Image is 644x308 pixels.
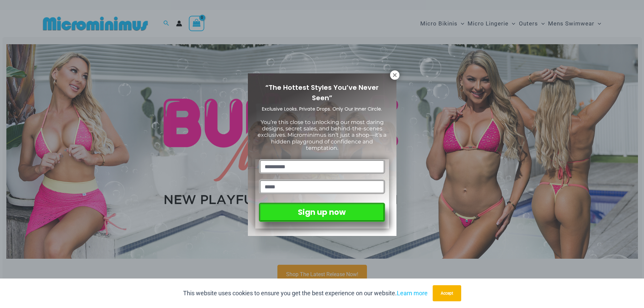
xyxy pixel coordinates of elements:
[183,288,428,298] p: This website uses cookies to ensure you get the best experience on our website.
[262,106,382,112] span: Exclusive Looks. Private Drops. Only Our Inner Circle.
[258,119,386,151] span: You’re this close to unlocking our most daring designs, secret sales, and behind-the-scenes exclu...
[265,83,379,103] span: “The Hottest Styles You’ve Never Seen”
[259,203,385,222] button: Sign up now
[397,290,428,297] a: Learn more
[390,70,399,80] button: Close
[433,285,461,301] button: Accept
